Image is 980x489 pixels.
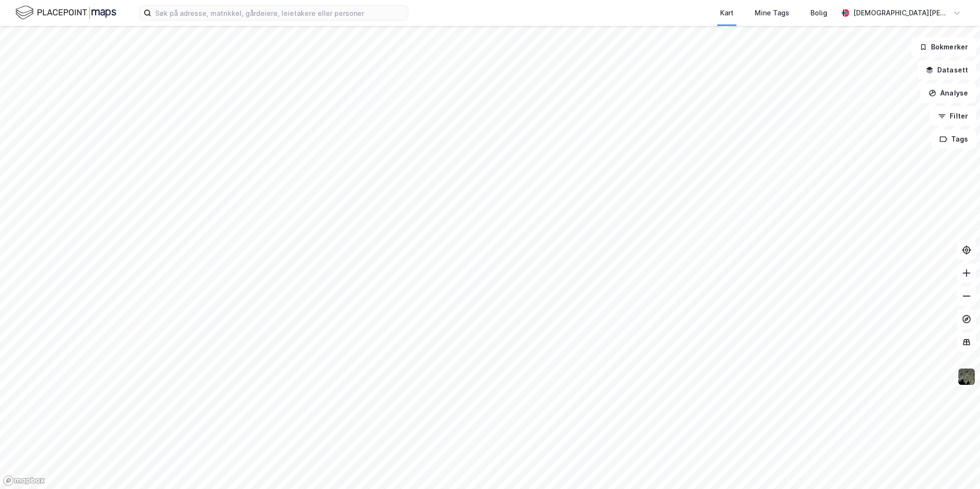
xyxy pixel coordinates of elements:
[853,7,949,19] div: [DEMOGRAPHIC_DATA][PERSON_NAME]
[15,4,116,21] img: logo.f888ab2527a4732fd821a326f86c7f29.svg
[3,475,45,486] a: Mapbox homepage
[920,83,976,103] button: Analyse
[720,7,734,19] div: Kart
[755,7,789,19] div: Mine Tags
[930,107,976,126] button: Filter
[810,7,827,19] div: Bolig
[931,130,976,149] button: Tags
[932,443,980,489] iframe: Chat Widget
[957,368,976,386] img: 9k=
[151,6,408,20] input: Søk på adresse, matrikkel, gårdeiere, leietakere eller personer
[918,60,976,80] button: Datasett
[911,37,976,57] button: Bokmerker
